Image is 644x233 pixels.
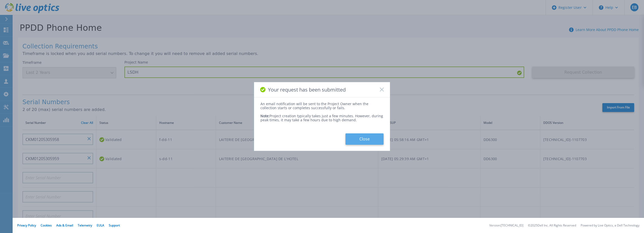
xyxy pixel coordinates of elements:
[268,87,346,93] span: Your request has been submitted
[56,223,73,227] a: Ads & Email
[528,224,576,227] li: © 2025 Dell Inc. All Rights Reserved
[260,113,270,118] span: Note:
[581,224,639,227] li: Powered by Live Optics, a Dell Technology
[78,223,92,227] a: Telemetry
[97,223,104,227] a: EULA
[260,110,384,122] div: Project creation typically takes just a few minutes. However, during peak times, it may take a fe...
[41,223,52,227] a: Cookies
[260,102,384,110] div: An email notification will be sent to the Project Owner when the collection starts or completes s...
[489,224,523,227] li: Version: [TECHNICAL_ID]
[109,223,120,227] a: Support
[345,133,384,145] button: Close
[17,223,36,227] a: Privacy Policy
